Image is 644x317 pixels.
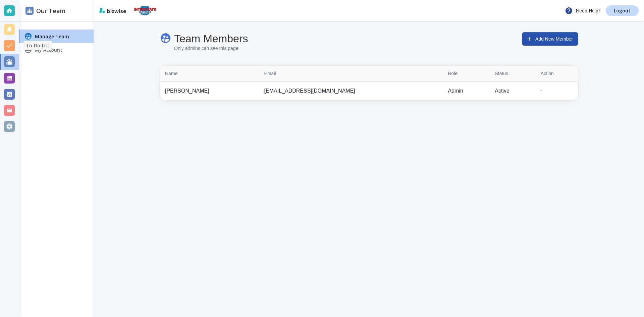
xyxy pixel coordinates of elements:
a: My Account [19,43,94,56]
th: Email [259,66,443,82]
h2: Our Team [25,6,66,15]
a: Logout [606,5,639,16]
p: Logout [614,8,631,13]
h4: Team Members [174,32,248,45]
p: Only admins can see this page. [174,45,248,52]
div: - [541,87,573,95]
img: bizwise [99,8,126,13]
p: Admin [448,87,484,95]
th: Name [160,66,259,82]
p: [EMAIL_ADDRESS][DOMAIN_NAME] [264,87,437,95]
p: [PERSON_NAME] [165,87,254,95]
th: Action [535,66,578,82]
h4: Manage Team [35,33,69,40]
th: Role [442,66,489,82]
img: DashboardSidebarTeams.svg [25,7,34,15]
img: Interstate Insurance Services, Inc. [132,5,158,16]
p: Active [495,87,530,95]
th: Status [489,66,535,82]
p: Need Help? [565,7,600,15]
a: Manage Team [19,30,94,43]
p: To Do List [26,42,49,49]
button: Add New Member [522,32,578,46]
